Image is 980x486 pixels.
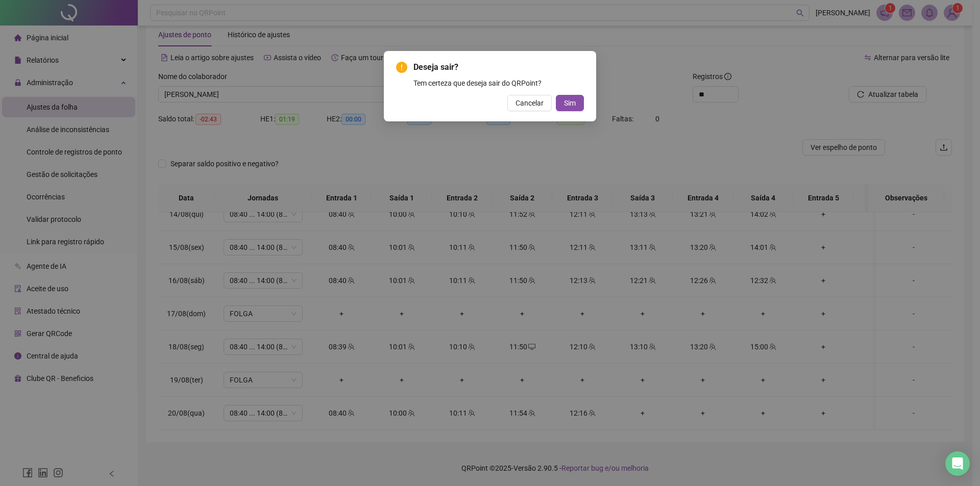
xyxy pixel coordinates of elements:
span: exclamation-circle [396,62,407,73]
div: Tem certeza que deseja sair do QRPoint? [413,78,584,89]
span: Cancelar [516,97,544,109]
span: Deseja sair? [413,61,584,73]
span: Sim [564,97,576,109]
button: Sim [556,95,584,111]
button: Cancelar [507,95,552,111]
div: Open Intercom Messenger [945,451,970,476]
